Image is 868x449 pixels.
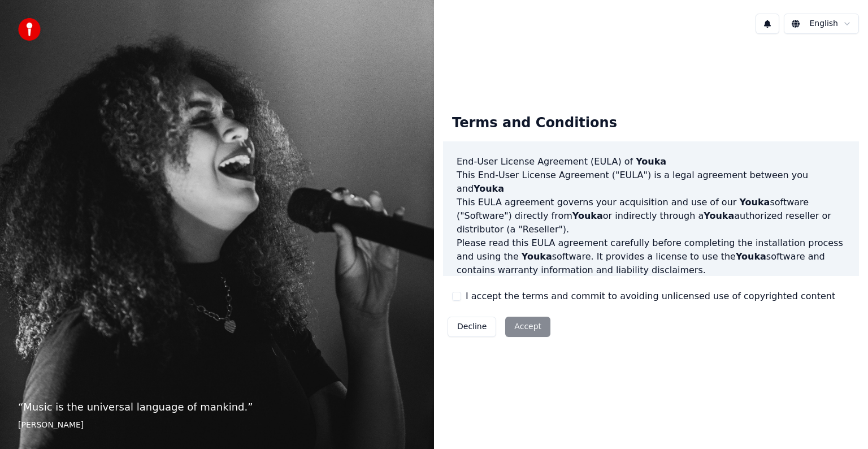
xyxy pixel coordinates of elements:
[736,251,766,262] span: Youka
[474,183,504,194] span: Youka
[18,18,41,41] img: youka
[457,236,845,277] p: Please read this EULA agreement carefully before completing the installation process and using th...
[18,399,416,415] p: “ Music is the universal language of mankind. ”
[466,290,835,303] label: I accept the terms and commit to avoiding unlicensed use of copyrighted content
[18,420,416,431] footer: [PERSON_NAME]
[572,210,603,221] span: Youka
[457,196,845,236] p: This EULA agreement governs your acquisition and use of our software ("Software") directly from o...
[704,210,734,221] span: Youka
[448,317,496,337] button: Decline
[739,197,770,208] span: Youka
[636,156,666,167] span: Youka
[443,105,626,141] div: Terms and Conditions
[457,155,845,169] h3: End-User License Agreement (EULA) of
[522,251,552,262] span: Youka
[457,169,845,196] p: This End-User License Agreement ("EULA") is a legal agreement between you and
